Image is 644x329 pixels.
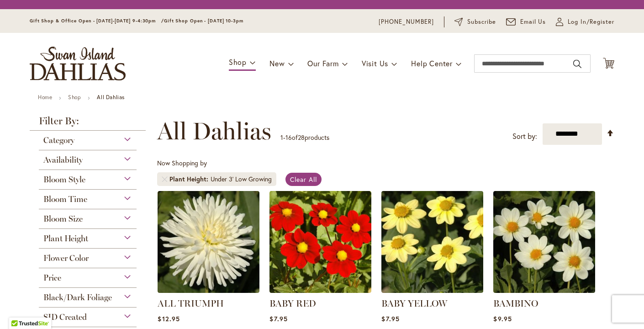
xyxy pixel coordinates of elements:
span: Price [43,273,61,283]
span: Plant Height [169,175,211,184]
img: ALL TRIUMPH [158,191,259,293]
span: All Dahlias [157,117,271,145]
label: Sort by: [512,128,537,145]
iframe: Launch Accessibility Center [7,297,32,322]
span: $7.95 [381,314,399,323]
a: BABY RED [269,298,316,309]
a: BABY YELLOW [381,298,447,309]
span: 16 [285,133,292,142]
span: Shop [229,57,247,67]
span: Visit Us [362,58,388,68]
span: Email Us [520,17,546,27]
span: Bloom Time [43,194,87,204]
span: Availability [43,155,83,165]
a: BABY YELLOW [381,286,483,295]
img: BABY RED [269,191,371,293]
a: BAMBINO [493,286,595,295]
span: New [269,58,285,68]
span: $7.95 [269,314,287,323]
span: $9.95 [493,314,512,323]
p: - of products [280,130,329,145]
a: Log In/Register [556,17,614,27]
img: BAMBINO [493,191,595,293]
span: Category [43,135,74,145]
a: Clear All [285,173,322,186]
span: Help Center [411,58,453,68]
a: Subscribe [454,17,496,27]
span: Log In/Register [568,17,614,27]
button: Search [573,57,581,71]
span: SID Created [43,312,87,322]
span: 1 [280,133,283,142]
span: Gift Shop & Office Open - [DATE]-[DATE] 9-4:30pm / [30,18,164,24]
a: [PHONE_NUMBER] [379,17,434,27]
span: $12.95 [158,314,179,323]
a: Home [38,94,52,101]
a: BABY RED [269,286,371,295]
strong: Filter By: [30,116,146,131]
img: BABY YELLOW [381,191,483,293]
span: Our Farm [307,58,338,68]
span: 28 [298,133,305,142]
a: Shop [68,94,81,101]
span: Gift Shop Open - [DATE] 10-3pm [164,18,243,24]
span: Clear All [290,175,317,184]
a: store logo [30,47,126,80]
a: ALL TRIUMPH [158,298,224,309]
a: Email Us [506,17,546,27]
a: Remove Plant Height Under 3' Low Growing [162,176,167,182]
span: Plant Height [43,233,88,244]
a: BAMBINO [493,298,538,309]
span: Subscribe [467,17,496,27]
span: Now Shopping by [157,159,207,167]
strong: All Dahlias [97,94,125,101]
span: Flower Color [43,253,89,263]
span: Bloom Style [43,175,85,185]
span: Bloom Size [43,214,83,224]
a: ALL TRIUMPH [158,286,259,295]
span: Black/Dark Foliage [43,292,112,302]
div: Under 3' Low Growing [211,175,272,184]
